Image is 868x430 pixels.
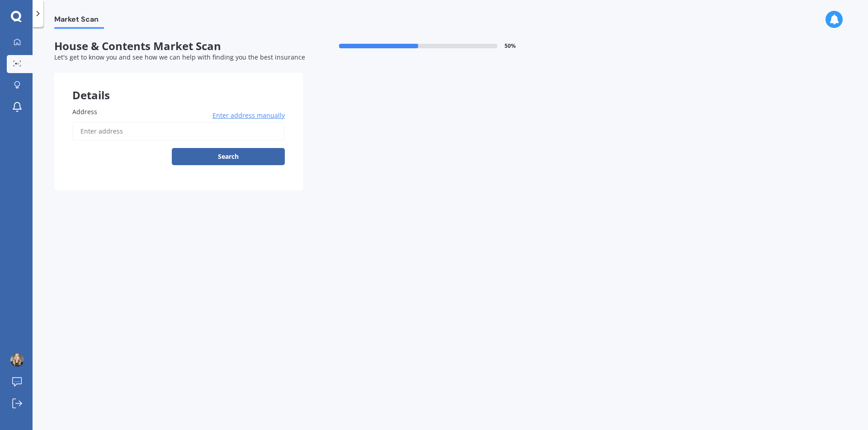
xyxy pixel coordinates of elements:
[10,353,24,367] img: picture
[54,15,104,27] span: Market Scan
[72,107,97,116] span: Address
[72,122,285,141] input: Enter address
[54,53,305,61] span: Let's get to know you and see how we can help with finding you the best insurance
[172,148,285,165] button: Search
[212,111,285,120] span: Enter address manually
[505,43,516,49] span: 50 %
[54,73,303,100] div: Details
[54,40,303,53] span: House & Contents Market Scan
